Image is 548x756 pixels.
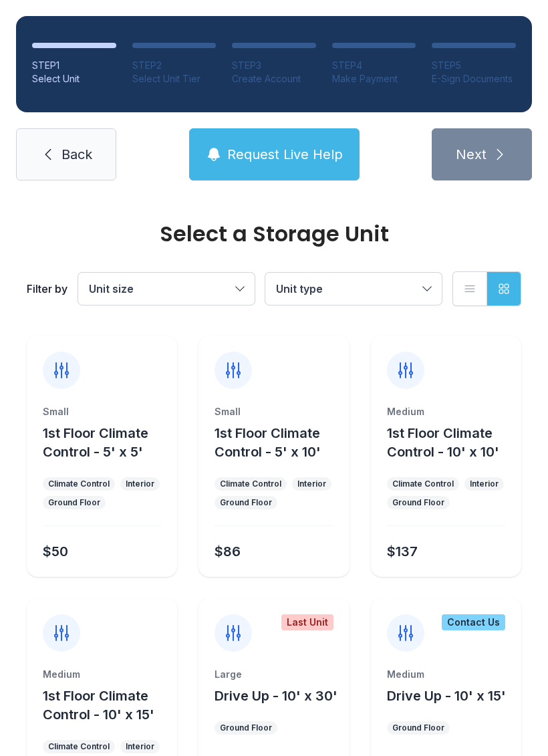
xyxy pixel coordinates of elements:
div: $86 [215,542,241,561]
div: STEP 1 [32,59,116,72]
div: $137 [387,542,418,561]
div: Ground Floor [220,723,272,733]
span: Drive Up - 10' x 30' [215,688,337,704]
div: STEP 3 [232,59,316,72]
button: Unit size [78,273,255,305]
div: Climate Control [392,479,454,489]
div: Select a Storage Unit [27,223,521,245]
button: Unit type [265,273,442,305]
div: Ground Floor [392,497,444,508]
div: Interior [126,741,154,752]
span: Next [456,145,487,164]
div: Small [43,405,161,418]
div: STEP 2 [132,59,217,72]
div: Climate Control [220,479,281,489]
div: Climate Control [48,479,110,489]
div: Ground Floor [392,723,444,733]
button: 1st Floor Climate Control - 10' x 10' [387,424,516,461]
span: Back [61,145,92,164]
div: Ground Floor [220,497,272,508]
div: Ground Floor [48,497,100,508]
button: Drive Up - 10' x 15' [387,686,506,705]
div: E-Sign Documents [432,72,516,86]
button: 1st Floor Climate Control - 5' x 10' [215,424,344,461]
div: Create Account [232,72,316,86]
div: Large [215,668,333,681]
div: Climate Control [48,741,110,752]
div: Interior [470,479,499,489]
div: Select Unit [32,72,116,86]
div: Make Payment [332,72,416,86]
span: Drive Up - 10' x 15' [387,688,506,704]
span: Unit type [276,282,323,295]
div: STEP 4 [332,59,416,72]
div: Small [215,405,333,418]
span: 1st Floor Climate Control - 5' x 10' [215,425,321,460]
div: $50 [43,542,68,561]
div: Medium [43,668,161,681]
button: 1st Floor Climate Control - 5' x 5' [43,424,172,461]
div: Medium [387,405,505,418]
div: Filter by [27,281,67,297]
div: Interior [126,479,154,489]
div: Select Unit Tier [132,72,217,86]
span: Unit size [89,282,134,295]
div: Last Unit [281,614,333,630]
span: 1st Floor Climate Control - 10' x 10' [387,425,499,460]
div: Medium [387,668,505,681]
div: STEP 5 [432,59,516,72]
div: Contact Us [442,614,505,630]
span: 1st Floor Climate Control - 5' x 5' [43,425,148,460]
button: Drive Up - 10' x 30' [215,686,337,705]
div: Interior [297,479,326,489]
button: 1st Floor Climate Control - 10' x 15' [43,686,172,724]
span: 1st Floor Climate Control - 10' x 15' [43,688,154,723]
span: Request Live Help [227,145,343,164]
